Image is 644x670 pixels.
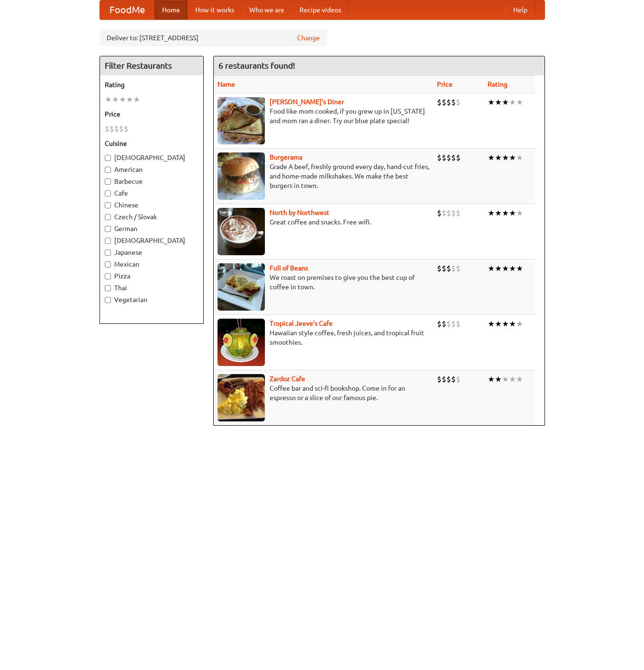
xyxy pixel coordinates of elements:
[451,208,456,218] li: $
[105,202,111,208] input: Chinese
[112,94,119,105] li: ★
[105,271,199,281] label: Pizza
[437,374,442,384] li: $
[105,224,199,233] label: German
[488,80,508,88] a: Rating
[270,209,329,216] b: North by Northwest
[495,152,502,163] li: ★
[446,319,451,329] li: $
[218,97,265,144] img: sallys.jpg
[105,153,199,162] label: [DEMOGRAPHIC_DATA]
[495,319,502,329] li: ★
[509,319,516,329] li: ★
[105,109,199,119] h5: Price
[218,319,265,366] img: jeeves.jpg
[437,152,442,163] li: $
[488,319,495,329] li: ★
[516,319,523,329] li: ★
[105,155,111,161] input: [DEMOGRAPHIC_DATA]
[456,208,461,218] li: $
[218,80,235,88] a: Name
[270,264,308,272] a: Full of Beans
[133,94,140,105] li: ★
[502,152,509,163] li: ★
[442,208,446,218] li: $
[509,208,516,218] li: ★
[270,375,305,383] a: Zardoz Cafe
[105,167,111,173] input: American
[105,200,199,210] label: Chinese
[105,124,109,134] li: $
[509,152,516,163] li: ★
[451,152,456,163] li: $
[105,80,199,89] h5: Rating
[105,261,111,268] input: Mexican
[502,208,509,218] li: ★
[446,97,451,107] li: $
[488,263,495,274] li: ★
[456,374,461,384] li: $
[100,0,154,19] a: FoodMe
[442,319,446,329] li: $
[451,97,456,107] li: $
[516,208,523,218] li: ★
[297,33,320,43] a: Change
[451,263,456,274] li: $
[502,263,509,274] li: ★
[218,263,265,311] img: beans.jpg
[502,374,509,384] li: ★
[495,374,502,384] li: ★
[451,374,456,384] li: $
[451,319,456,329] li: $
[506,0,535,19] a: Help
[100,56,203,75] h4: Filter Restaurants
[509,97,516,107] li: ★
[218,273,429,292] p: We roast on premises to give you the best cup of coffee in town.
[495,263,502,274] li: ★
[437,80,453,88] a: Price
[119,94,126,105] li: ★
[437,208,442,218] li: $
[218,107,429,125] p: Food like mom cooked, if you grew up in [US_STATE] and mom ran a diner. Try our blue plate special!
[105,165,199,174] label: American
[292,0,349,19] a: Recipe videos
[456,263,461,274] li: $
[105,190,111,197] input: Cafe
[119,124,124,134] li: $
[105,179,111,185] input: Barbecue
[495,97,502,107] li: ★
[270,98,344,106] a: [PERSON_NAME]'s Diner
[218,217,429,227] p: Great coffee and snacks. Free wifi.
[105,177,199,186] label: Barbecue
[105,94,112,105] li: ★
[100,29,327,46] div: Deliver to: [STREET_ADDRESS]
[446,374,451,384] li: $
[456,152,461,163] li: $
[437,263,442,274] li: $
[516,263,523,274] li: ★
[516,97,523,107] li: ★
[488,97,495,107] li: ★
[456,97,461,107] li: $
[105,248,199,257] label: Japanese
[437,319,442,329] li: $
[242,0,292,19] a: Who we are
[456,319,461,329] li: $
[218,384,429,402] p: Coffee bar and sci-fi bookshop. Come in for an espresso or a slice of our famous pie.
[509,374,516,384] li: ★
[270,153,302,161] b: Burgerama
[509,263,516,274] li: ★
[502,97,509,107] li: ★
[105,214,111,220] input: Czech / Slovak
[502,319,509,329] li: ★
[105,259,199,269] label: Mexican
[437,97,442,107] li: $
[218,152,265,200] img: burgerama.jpg
[105,283,199,293] label: Thai
[218,328,429,347] p: Hawaiian style coffee, fresh juices, and tropical fruit smoothies.
[105,188,199,198] label: Cafe
[105,285,111,291] input: Thai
